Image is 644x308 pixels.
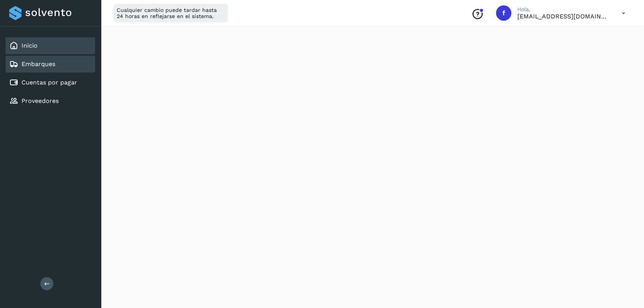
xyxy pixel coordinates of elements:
a: Embarques [21,60,55,68]
div: Cualquier cambio puede tardar hasta 24 horas en reflejarse en el sistema. [114,4,228,22]
a: Inicio [21,42,38,49]
div: Inicio [5,37,95,54]
a: Proveedores [21,97,59,104]
a: Cuentas por pagar [21,79,77,86]
div: Embarques [5,56,95,73]
p: Hola, [518,6,610,13]
div: Cuentas por pagar [5,74,95,91]
p: fepadilla@niagarawater.com [518,13,610,20]
div: Proveedores [5,93,95,109]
